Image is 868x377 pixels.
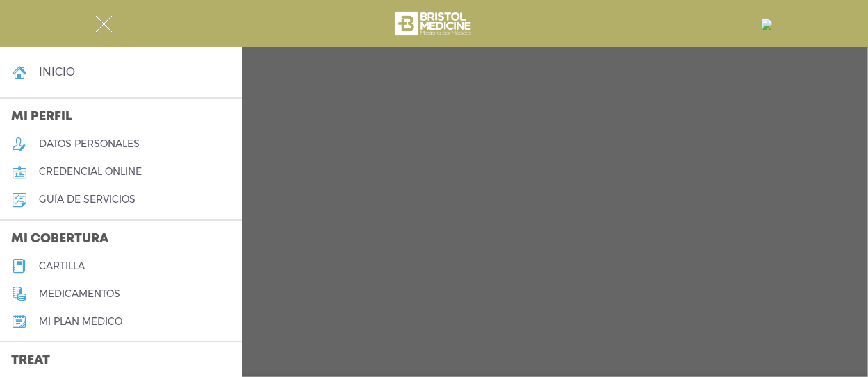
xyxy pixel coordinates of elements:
[393,7,475,40] img: bristol-medicine-blanco.png
[39,194,136,206] h5: guía de servicios
[39,138,140,150] h5: datos personales
[39,260,85,272] h5: cartilla
[39,65,75,78] h4: inicio
[762,19,773,30] img: 18003
[39,316,122,328] h5: Mi plan médico
[46,69,819,83] p: The page you requested was not found.
[35,28,830,60] h1: 404 Page Not Found
[39,288,120,300] h5: medicamentos
[95,15,113,33] img: Cober_menu-close-white.svg
[39,166,142,178] h5: credencial online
